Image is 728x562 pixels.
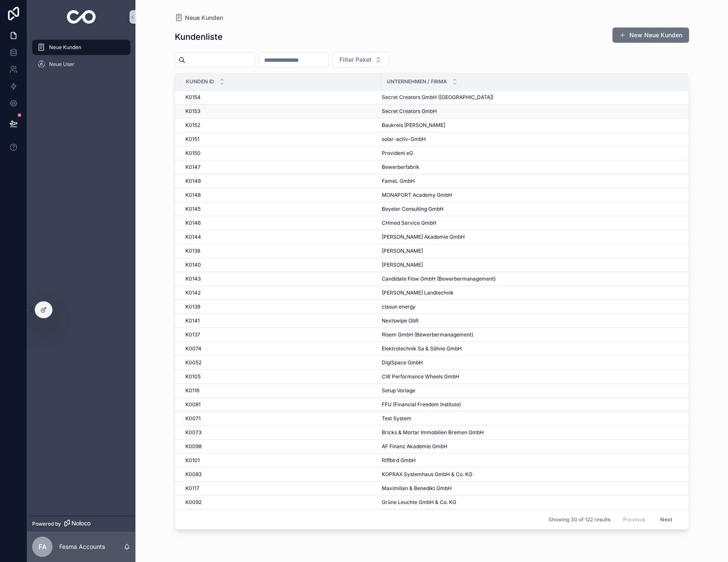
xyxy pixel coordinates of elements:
[185,192,201,198] span: K0148
[382,289,454,296] span: [PERSON_NAME] Landtechnik
[382,331,678,338] a: Risem GmbH (Bewerbermanagement)
[382,387,415,394] span: Setup Vorlage
[382,485,452,492] span: Maximilian & Benedikt GmbH
[382,331,473,338] span: Risem GmbH (Bewerbermanagement)
[549,516,610,523] span: Showing 30 of 122 results
[387,78,447,85] span: Unternehmen / Firma
[382,387,678,394] a: Setup Vorlage
[185,345,376,352] a: K0074
[185,331,200,338] span: K0137
[185,415,376,422] a: K0071
[339,55,372,64] span: Filter Paket
[612,28,689,43] button: New Neue Kunden
[185,14,223,22] span: Neue Kunden
[382,289,678,296] a: [PERSON_NAME] Landtechnik
[382,471,678,478] a: KOPRAX Systemhaus GmbH & Co. KG
[185,331,376,338] a: K0137
[382,457,416,464] span: Riffbird GmbH
[185,485,199,492] span: K0117
[185,317,200,324] span: K0141
[185,94,201,101] span: K0154
[382,499,456,506] span: Grüne Leuchte GmbH & Co. KG
[185,443,376,450] a: K0098
[382,248,423,254] span: [PERSON_NAME]
[382,94,678,101] a: Secret Creators GmbH ([GEOGRAPHIC_DATA])
[382,150,678,157] a: Provident eG
[185,499,201,506] span: K0092
[185,415,201,422] span: K0071
[185,164,376,171] a: K0147
[382,401,678,408] a: FFU (Financial Freedom Institute)
[382,122,678,129] a: Baukreis [PERSON_NAME]
[382,499,678,506] a: Grüne Leuchte GmbH & Co. KG
[185,457,376,464] a: K0101
[382,373,459,380] span: CW Performance Wheels GmbH
[186,78,214,85] span: Kunden ID
[382,373,678,380] a: CW Performance Wheels GmbH
[32,57,130,72] a: Neue User
[185,373,376,380] a: K0105
[382,108,678,115] a: Secret Creators GmbH
[382,234,678,240] a: [PERSON_NAME] Akademie GmbH
[185,387,376,394] a: K0116
[185,234,201,240] span: K0144
[185,303,200,310] span: K0139
[185,359,201,366] span: K0052
[382,94,494,101] span: Secret Creators GmbH ([GEOGRAPHIC_DATA])
[382,345,678,352] a: Elektrotechnik Sa & Söhne GmbH
[382,248,678,254] a: [PERSON_NAME]
[27,516,135,532] a: Powered by
[185,136,199,143] span: K0151
[382,345,462,352] span: Elektrotechnik Sa & Söhne GmbH
[382,220,678,226] a: CHmed Service GmbH
[382,401,461,408] span: FFU (Financial Freedom Institute)
[27,34,135,83] div: scrollable content
[185,359,376,366] a: K0052
[185,220,201,226] span: K0146
[382,443,678,450] a: AF Finanz Akademie GmbH
[382,275,678,282] a: Candidate Flow GmbH (Bewerbermanagement)
[382,192,678,198] a: MONAPORT Academy GmbH
[185,178,376,185] a: K0149
[185,303,376,310] a: K0139
[382,485,678,492] a: Maximilian & Benedikt GmbH
[185,429,376,436] a: K0073
[185,457,200,464] span: K0101
[185,206,376,212] a: K0145
[185,387,199,394] span: K0116
[185,443,201,450] span: K0098
[185,317,376,324] a: K0141
[185,499,376,506] a: K0092
[382,136,426,143] span: solar-activ-GmbH
[39,542,47,552] span: FA
[382,443,447,450] span: AF Finanz Akademie GmbH
[185,150,201,157] span: K0150
[185,122,376,129] a: K0152
[185,220,376,226] a: K0146
[382,122,445,129] span: Baukreis [PERSON_NAME]
[382,262,423,268] span: [PERSON_NAME]
[185,206,201,212] span: K0145
[185,275,201,282] span: K0143
[185,192,376,198] a: K0148
[382,317,419,324] span: Nextswipe GbR
[185,289,201,296] span: K0142
[382,415,411,422] span: Test System
[185,262,201,268] span: K0140
[382,275,496,282] span: Candidate Flow GmbH (Bewerbermanagement)
[185,150,376,157] a: K0150
[382,192,452,198] span: MONAPORT Academy GmbH
[382,303,678,310] a: clasun energy
[332,52,389,68] button: Select Button
[175,31,223,43] h1: Kundenliste
[185,108,376,115] a: K0153
[59,543,105,551] p: Fesma Accounts
[382,303,416,310] span: clasun energy
[185,248,376,254] a: K0138
[382,429,678,436] a: Bricks & Mortar Immobilien Bremen GmbH
[185,429,201,436] span: K0073
[32,521,61,527] span: Powered by
[185,289,376,296] a: K0142
[185,164,201,171] span: K0147
[185,485,376,492] a: K0117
